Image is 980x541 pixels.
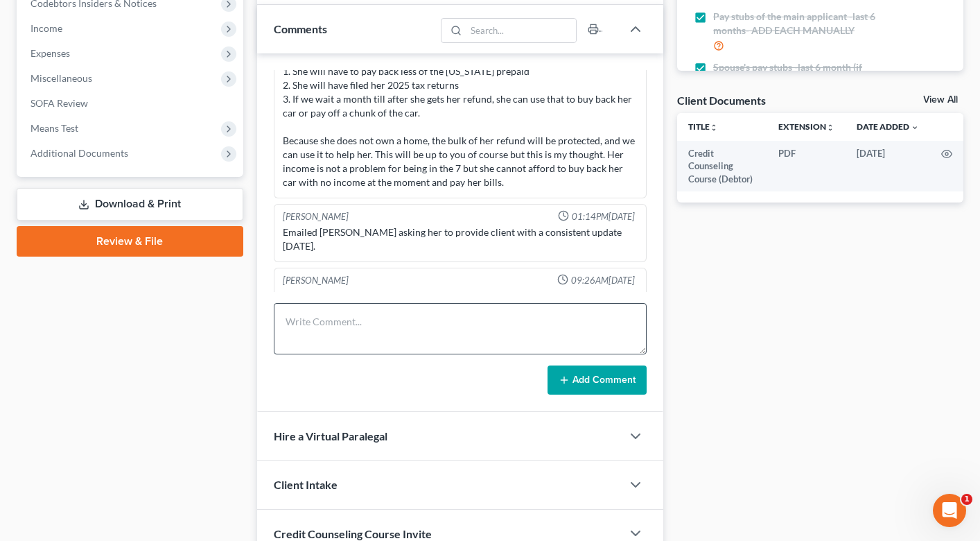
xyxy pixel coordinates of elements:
span: Client Intake [274,478,338,491]
td: PDF [767,141,846,191]
a: Review & File [17,226,243,257]
span: Means Test [30,122,78,134]
div: [PERSON_NAME] [283,274,349,287]
span: Additional Documents [30,147,128,159]
iframe: Intercom live chat [933,494,966,527]
span: Hire a Virtual Paralegal [274,429,387,443]
div: [PERSON_NAME] [283,210,349,223]
td: [DATE] [846,141,930,191]
i: unfold_more [710,123,718,132]
span: Income [30,22,62,34]
span: Expenses [30,47,70,59]
td: Credit Counseling Course (Debtor) [677,141,767,191]
div: Emailed [PERSON_NAME] asking her to provide client with a consistent update [DATE]. [283,225,638,253]
a: Titleunfold_more [688,121,718,132]
i: expand_more [911,123,919,132]
span: Spouse's pay stubs -last 6 month (if married)- ADD EACH MANUALLY [713,60,880,88]
span: Miscellaneous [30,72,92,84]
a: View All [923,95,958,105]
input: Search... [466,19,576,42]
span: Pay stubs of the main applicant -last 6 months- ADD EACH MANUALLY [713,10,880,37]
div: Client Documents [677,93,766,108]
a: Date Added expand_more [857,121,919,132]
span: 01:14PM[DATE] [572,210,635,223]
span: 09:26AM[DATE] [571,274,635,287]
span: Credit Counseling Course Invite [274,527,432,540]
a: SOFA Review [19,91,243,116]
a: Extensionunfold_more [778,121,834,132]
span: Comments [274,22,327,35]
i: unfold_more [826,123,834,132]
button: Add Comment [548,366,647,395]
span: SOFA Review [30,97,88,109]
span: 1 [961,494,972,505]
div: Emailed [PERSON_NAME] asking her what time she is available [DATE] to review her petition and cas... [283,290,638,318]
a: Download & Print [17,188,243,221]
